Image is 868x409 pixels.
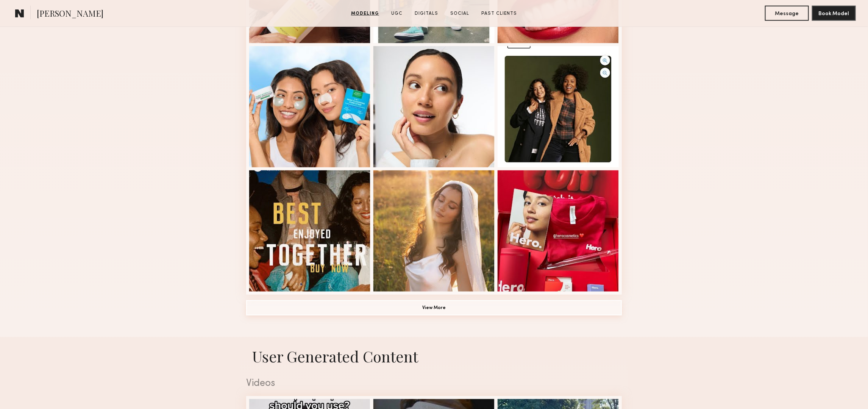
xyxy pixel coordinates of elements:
[348,10,382,17] a: Modeling
[246,379,622,389] div: Videos
[240,346,628,366] h1: User Generated Content
[246,300,622,315] button: View More
[478,10,520,17] a: Past Clients
[388,10,406,17] a: UGC
[412,10,441,17] a: Digitals
[37,8,103,21] span: [PERSON_NAME]
[812,6,856,21] button: Book Model
[812,10,856,16] a: Book Model
[765,6,809,21] button: Message
[447,10,472,17] a: Social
